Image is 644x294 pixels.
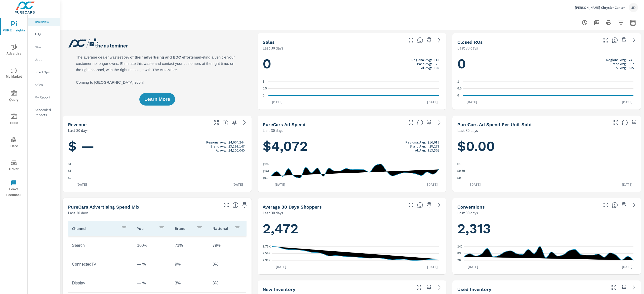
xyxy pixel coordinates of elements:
[629,58,634,62] p: 741
[263,55,441,72] h1: 0
[263,87,267,90] text: 0.5
[263,169,269,173] text: $141
[28,18,60,26] div: Overview
[610,283,618,291] button: Make Fullscreen
[611,62,627,66] p: Brand Avg:
[213,226,230,231] p: National
[73,182,91,187] p: [DATE]
[629,66,634,70] p: 635
[612,202,618,208] span: The number of dealer-specified goals completed by a visitor. [Source: This data is provided by th...
[263,39,275,45] h5: Sales
[263,259,271,262] text: 2.33K
[272,264,290,269] p: [DATE]
[263,204,322,210] h5: Average 30 Days Shoppers
[618,182,636,187] p: [DATE]
[457,204,485,210] h5: Conversions
[457,245,462,248] text: 140
[457,220,636,237] h1: 2,313
[28,56,60,63] div: Used
[35,95,56,100] p: My Report
[222,120,228,126] span: Total sales revenue over the selected date range. [Source: This data is sourced from the dealer’s...
[211,144,227,148] p: Brand Avg:
[263,252,271,255] text: 2.54K
[620,36,628,44] span: Save this to your personalized report
[263,80,264,83] text: 1
[629,62,634,66] p: 392
[457,176,461,180] text: $0
[425,36,433,44] span: Save this to your personalized report
[612,37,618,43] span: Number of Repair Orders Closed by the selected dealership group over the selected time range. [So...
[429,144,439,148] p: $8,272
[137,226,155,231] p: You
[263,94,264,97] text: 0
[35,107,56,117] p: Scheduled Reports
[424,182,441,187] p: [DATE]
[0,15,27,200] div: nav menu
[415,283,423,291] button: Make Fullscreen
[2,160,26,172] span: Driver
[457,45,478,51] p: Last 30 days
[263,45,283,51] p: Last 30 days
[171,239,209,252] td: 71%
[628,18,638,28] button: Select Date Range
[616,66,627,70] p: All Avg:
[457,287,491,292] h5: Used Inventory
[602,201,610,209] button: Make Fullscreen
[2,44,26,57] span: Advertise
[428,148,439,152] p: $13,561
[2,180,26,198] span: Leave Feedback
[2,21,26,33] span: PURE Insights
[216,148,227,152] p: All Avg:
[35,44,56,50] p: New
[457,39,483,45] h5: Closed ROs
[2,137,26,149] span: Tier2
[68,122,87,127] h5: Revenue
[228,140,245,144] p: $4,664,244
[435,119,443,127] a: See more details in report
[421,66,432,70] p: All Avg:
[457,252,461,255] text: 83
[144,97,170,102] span: Learn More
[630,119,638,127] span: Save this to your personalized report
[28,93,60,101] div: My Report
[35,70,56,75] p: Fixed Ops
[428,140,439,144] p: $16,619
[263,245,271,248] text: 2.76K
[457,94,459,97] text: 0
[268,100,286,105] p: [DATE]
[407,201,415,209] button: Make Fullscreen
[209,239,246,252] td: 79%
[412,58,432,62] p: Regional Avg:
[222,201,230,209] button: Make Fullscreen
[229,182,247,187] p: [DATE]
[35,57,56,62] p: Used
[417,202,423,208] span: A rolling 30 day total of daily Shoppers on the dealership website, averaged over the selected da...
[457,55,636,72] h1: 0
[622,120,628,126] span: Average cost of advertising per each vehicle sold at the dealer over the selected date range. The...
[271,182,289,187] p: [DATE]
[602,36,610,44] button: Make Fullscreen
[28,68,60,76] div: Fixed Ops
[457,80,459,83] text: 1
[28,31,60,38] div: PIPA
[263,210,283,216] p: Last 30 days
[606,58,627,62] p: Regional Avg:
[35,32,56,37] p: PIPA
[620,201,628,209] span: Save this to your personalized report
[575,5,625,10] p: [PERSON_NAME] Chrysler Center
[263,220,441,237] h1: 2,472
[209,258,246,271] td: 3%
[417,120,423,126] span: Total cost of media for all PureCars channels for the selected dealership group over the selected...
[457,169,465,173] text: $0.50
[618,100,636,105] p: [DATE]
[28,43,60,51] div: New
[171,277,209,289] td: 3%
[28,106,60,119] div: Scheduled Reports
[410,144,426,148] p: Brand Avg:
[263,287,295,292] h5: New Inventory
[68,127,89,133] p: Last 30 days
[68,204,139,210] h5: PureCars Advertising Spend Mix
[424,264,441,269] p: [DATE]
[171,258,209,271] td: 9%
[435,283,443,291] a: See more details in report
